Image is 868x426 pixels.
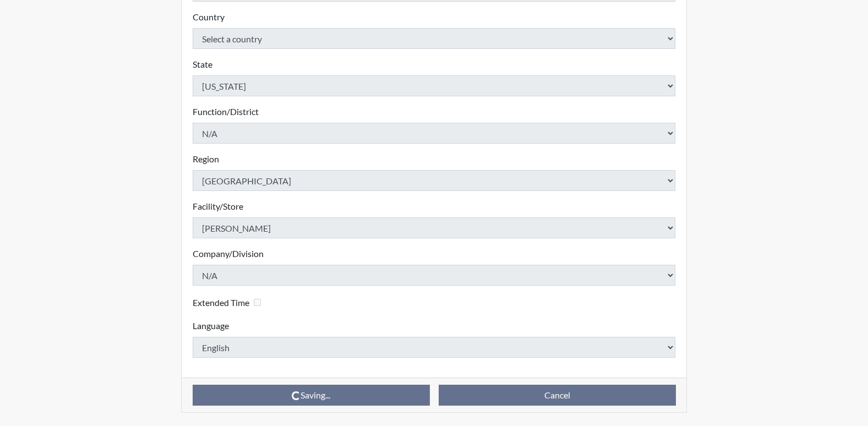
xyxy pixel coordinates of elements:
[193,296,249,309] label: Extended Time
[193,385,430,406] button: Saving...
[193,247,264,260] label: Company/Division
[193,10,225,24] label: Country
[193,152,219,166] label: Region
[439,385,676,406] button: Cancel
[193,105,259,118] label: Function/District
[193,294,265,310] div: Checking this box will provide the interviewee with an accomodation of extra time to answer each ...
[193,200,243,213] label: Facility/Store
[193,319,229,332] label: Language
[193,58,212,71] label: State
